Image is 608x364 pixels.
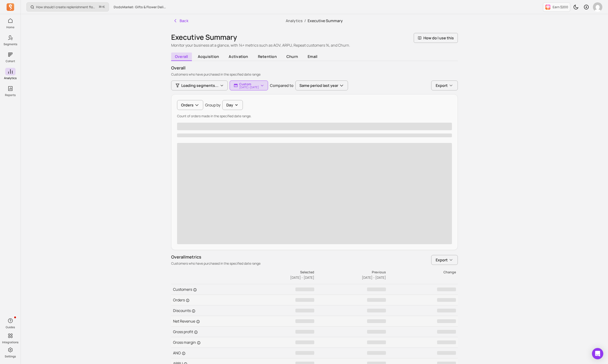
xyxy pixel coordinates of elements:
span: ‌ [437,319,456,323]
span: ‌ [437,309,456,312]
p: Monitor your business at a glance, with 14+ metrics such as AOV, ARPU, Repeat customers %, and Ch... [171,42,350,48]
p: Overall metrics [171,254,261,260]
span: retention [254,53,281,61]
span: ‌ [295,340,314,344]
p: Compared to [270,83,294,88]
span: [DATE] - [DATE] [362,275,386,280]
p: Previous [315,270,386,275]
span: ‌ [437,298,456,302]
p: Earn $200 [553,5,568,9]
span: Executive Summary [308,18,343,23]
p: Count of orders made in the specified date range. [177,114,452,118]
span: ‌ [367,340,386,344]
button: Custom[DATE]-[DATE] [230,81,268,90]
button: How do I use this [414,33,458,43]
td: Gross margin [171,337,243,348]
img: avatar [593,2,602,12]
button: Export [431,81,458,90]
td: Discounts [171,305,243,316]
p: Selected [243,270,314,275]
span: Loading segments... [181,83,219,88]
span: ‌ [295,309,314,312]
span: activation [225,53,252,61]
button: Loading segments... [171,81,228,90]
span: ‌ [295,330,314,334]
span: ‌ [437,351,456,355]
button: How should I create replenishment flows?⌘+K [26,2,109,12]
p: Custom [239,82,259,86]
span: ‌ [437,330,456,334]
button: Orders [177,100,203,110]
span: churn [282,53,302,61]
span: ‌ [177,123,452,130]
td: Gross profit [171,327,243,337]
p: overall [171,65,458,71]
p: Change [386,270,456,275]
span: ‌ [437,287,456,291]
td: Orders [171,295,243,305]
span: ‌ [177,143,452,244]
span: ‌ [367,287,386,291]
button: Same period last year [295,81,348,90]
div: Open Intercom Messenger [592,348,603,359]
kbd: ⌘ [99,4,101,10]
p: Home [6,25,14,29]
span: ‌ [437,340,456,344]
span: acquisition [194,53,223,61]
kbd: K [103,5,105,9]
span: ‌ [367,298,386,302]
span: email [304,53,321,61]
span: ‌ [367,309,386,312]
td: Customers [171,284,243,295]
p: Guides [6,325,15,329]
p: Analytics [4,76,17,80]
p: Reports [5,93,16,97]
span: ‌ [295,298,314,302]
span: / [302,18,308,23]
button: Toggle dark mode [571,2,581,12]
p: Integrations [2,340,18,344]
span: overall [171,53,192,61]
span: ‌ [367,351,386,355]
span: ‌ [177,133,452,137]
button: DodoMarket: Gifts & Flower Delivery [GEOGRAPHIC_DATA] [111,3,170,11]
td: Net Revenue [171,316,243,327]
span: ‌ [295,319,314,323]
p: [DATE] - [DATE] [239,86,259,89]
button: Export [431,255,458,265]
span: ‌ [367,330,386,334]
span: ‌ [367,319,386,323]
p: Segments [4,42,17,46]
span: Export [436,83,448,88]
span: Export [436,257,448,263]
p: How should I create replenishment flows? [36,5,97,9]
button: Earn $200 [543,2,570,12]
p: Customers who have purchased in the specified date range [171,261,261,266]
a: Analytics [286,18,302,23]
td: ANO [171,348,243,358]
h1: Executive Summary [171,33,350,41]
span: [DATE] - [DATE] [290,275,314,280]
span: ‌ [295,351,314,355]
span: + [99,4,105,9]
button: Back [171,16,190,25]
span: DodoMarket: Gifts & Flower Delivery [GEOGRAPHIC_DATA] [114,5,167,9]
span: ‌ [295,287,314,291]
p: Settings [5,355,16,358]
button: Day [222,100,243,110]
p: Cohort [6,59,15,63]
button: Guides [5,316,16,330]
p: Customers who have purchased in the specified date range [171,72,458,77]
p: Group by [205,102,220,108]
